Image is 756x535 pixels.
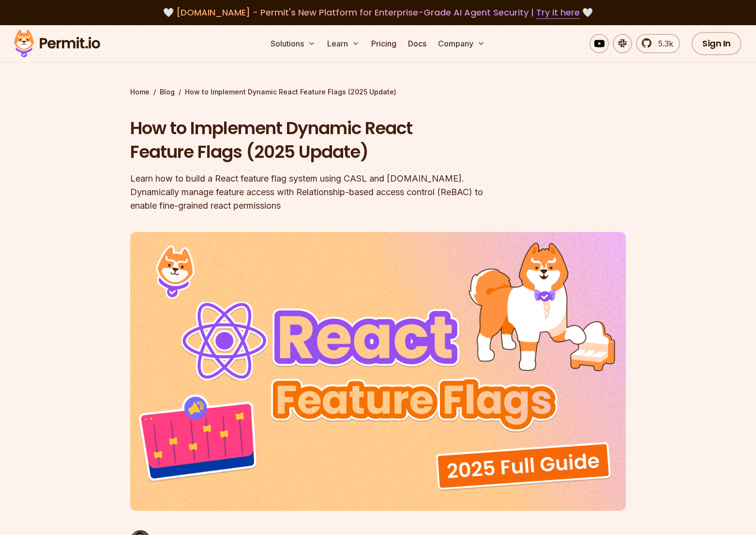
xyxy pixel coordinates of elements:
img: How to Implement Dynamic React Feature Flags (2025 Update) [130,232,626,511]
a: Home [130,87,150,97]
a: Docs [404,34,430,53]
h1: How to Implement Dynamic React Feature Flags (2025 Update) [130,116,502,164]
a: Try it here [536,6,580,19]
span: [DOMAIN_NAME] - Permit's New Platform for Enterprise-Grade AI Agent Security | [176,6,580,18]
button: Company [434,34,489,53]
button: Learn [323,34,363,53]
img: Permit logo [10,27,105,60]
div: 🤍 🤍 [23,6,733,19]
span: 5.3k [652,38,673,49]
a: 5.3k [636,34,680,53]
a: Pricing [367,34,400,53]
button: Solutions [267,34,319,53]
div: Learn how to build a React feature flag system using CASL and [DOMAIN_NAME]. Dynamically manage f... [130,172,502,213]
a: Blog [160,87,175,97]
div: / / [130,87,626,97]
a: Sign In [692,32,741,55]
